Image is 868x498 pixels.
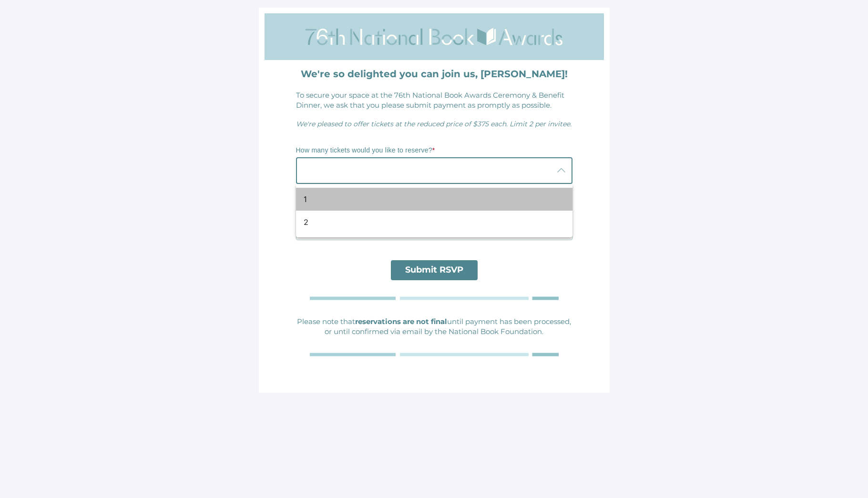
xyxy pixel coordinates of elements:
[405,264,463,275] span: Submit RSVP
[355,317,447,326] strong: reservations are not final
[301,68,568,80] strong: We're so delighted you can join us, [PERSON_NAME]!
[391,260,478,280] a: Submit RSVP
[296,91,564,110] span: To secure your space at the 76th National Book Awards Ceremony & Benefit Dinner, we ask that you ...
[296,120,572,128] span: We're pleased to offer tickets at the reduced price of $375 each. Limit 2 per invitee.
[304,193,557,205] div: 1
[297,317,571,336] span: Please note that until payment has been processed, or until confirmed via email by the National B...
[304,216,557,228] div: 2
[296,146,572,155] p: How many tickets would you like to reserve?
